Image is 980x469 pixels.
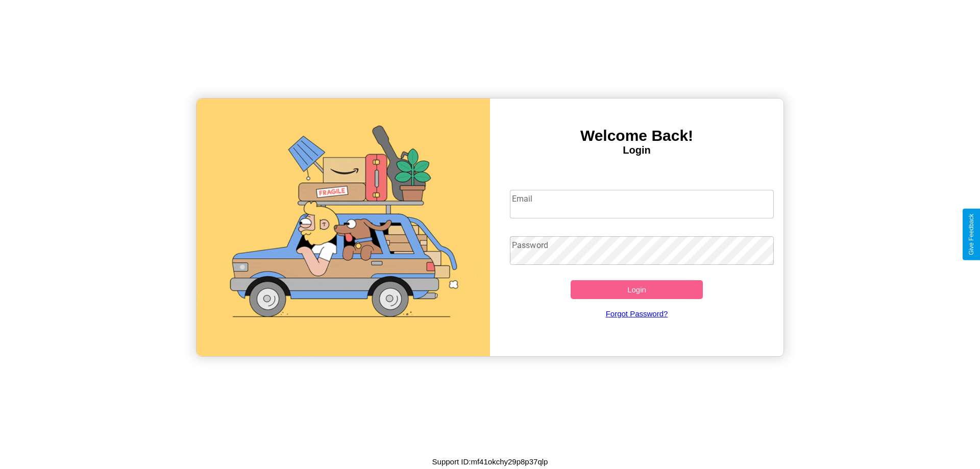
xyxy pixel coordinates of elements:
[490,144,783,156] h4: Login
[432,455,548,468] p: Support ID: mf41okchy29p8p37qlp
[571,280,703,299] button: Login
[490,127,783,144] h3: Welcome Back!
[197,98,490,356] img: gif
[505,299,769,328] a: Forgot Password?
[968,214,975,255] div: Give Feedback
